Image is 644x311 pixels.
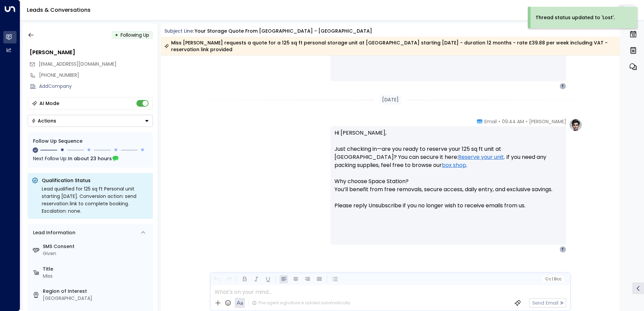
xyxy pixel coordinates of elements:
a: Leads & Conversations [27,6,91,14]
div: Miss [PERSON_NAME] requests a quote for a 125 sq ft personal storage unit at [GEOGRAPHIC_DATA] st... [164,39,616,53]
button: Undo [213,275,221,283]
div: • [115,29,118,41]
span: | [552,277,553,281]
span: • [526,118,527,125]
div: Your storage quote from [GEOGRAPHIC_DATA] - [GEOGRAPHIC_DATA] [195,28,372,35]
label: Region of Interest [43,288,150,295]
div: Thread status updated to 'Lost'. [536,14,615,21]
span: Following Up [121,32,149,38]
button: Redo [224,275,233,283]
div: AI Mode [39,100,59,107]
div: Actions [31,118,56,124]
button: Actions [28,115,153,127]
div: Next Follow Up: [33,155,148,162]
span: Cc Bcc [545,277,561,281]
p: Qualification Status [42,177,149,184]
span: Email [484,118,497,125]
div: The agent signature is added automatically [252,300,350,306]
div: [PERSON_NAME] [30,48,153,57]
div: [GEOGRAPHIC_DATA] [43,295,150,302]
div: [PHONE_NUMBER] [39,72,153,79]
div: Button group with a nested menu [28,115,153,127]
span: Subject Line: [164,28,194,34]
a: box shop [442,161,466,169]
span: tonyat1995@gmail.com [39,61,117,68]
div: Given [43,250,150,257]
div: AddCompany [39,83,153,90]
div: Miss [43,273,150,280]
span: [EMAIL_ADDRESS][DOMAIN_NAME] [39,61,117,67]
div: Follow Up Sequence [33,138,148,145]
p: Hi [PERSON_NAME], Just checking in—are you ready to reserve your 125 sq ft unit at [GEOGRAPHIC_DA... [334,129,562,218]
div: [DATE] [379,95,401,105]
span: In about 23 hours [68,155,112,162]
div: T [559,246,566,253]
label: SMS Consent [43,243,150,250]
button: Cc|Bcc [542,276,564,282]
span: • [498,118,500,125]
div: Lead qualified for 125 sq ft Personal unit starting [DATE]. Conversion action: send reservation l... [42,185,149,215]
img: profile-logo.png [569,118,582,132]
label: Title [43,266,150,273]
div: T [559,83,566,90]
div: Lead Information [31,229,75,236]
span: [PERSON_NAME] [529,118,566,125]
a: Reserve your unit [458,153,504,161]
span: 09:44 AM [502,118,524,125]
